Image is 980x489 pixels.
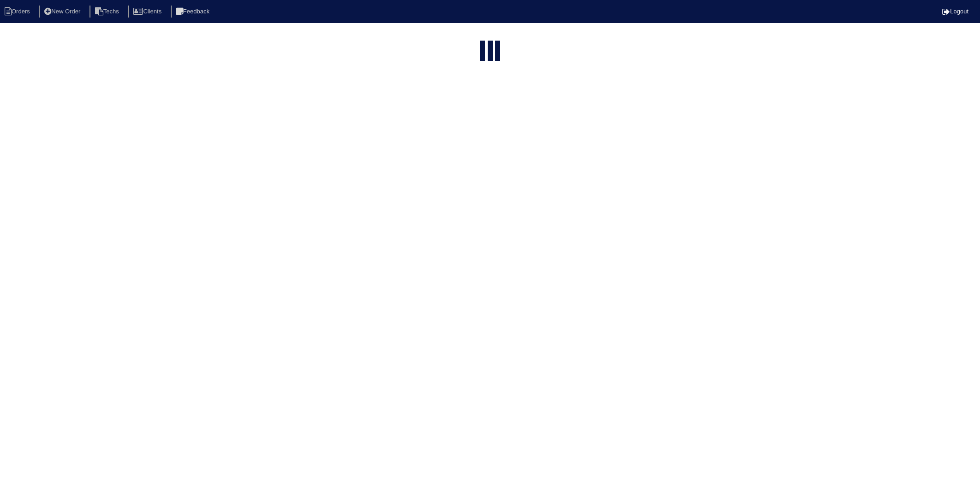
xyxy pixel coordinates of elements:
a: Logout [942,8,968,15]
div: loading... [488,41,493,63]
a: New Order [39,8,88,15]
li: Feedback [171,6,217,18]
li: Techs [90,6,126,18]
li: Clients [128,6,169,18]
a: Clients [128,8,169,15]
a: Techs [90,8,126,15]
li: New Order [39,6,88,18]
